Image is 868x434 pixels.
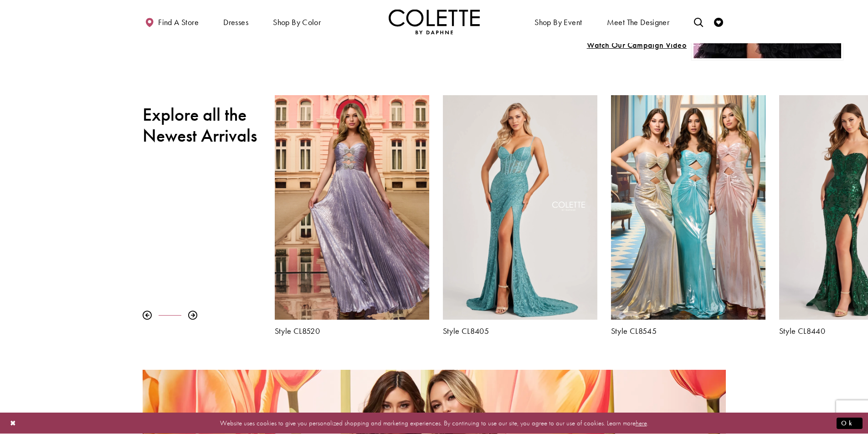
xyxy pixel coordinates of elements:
[607,18,670,27] span: Meet the designer
[221,9,251,34] span: Dresses
[389,9,480,34] img: Colette by Daphne
[837,418,863,429] button: Submit Dialog
[158,18,199,27] span: Find a store
[712,9,725,34] a: Check Wishlist
[611,95,765,320] a: Visit Colette by Daphne Style No. CL8545 Page
[223,18,248,27] span: Dresses
[389,9,480,34] a: Visit Home Page
[532,9,584,34] span: Shop By Event
[271,9,323,34] span: Shop by color
[5,415,21,431] button: Close Dialog
[443,95,597,320] a: Visit Colette by Daphne Style No. CL8405 Page
[611,327,765,336] a: Style CL8545
[692,9,705,34] a: Toggle search
[143,104,261,146] h2: Explore all the Newest Arrivals
[273,18,321,27] span: Shop by color
[636,419,647,428] a: here
[605,9,672,34] a: Meet the designer
[534,18,582,27] span: Shop By Event
[275,95,429,320] a: Visit Colette by Daphne Style No. CL8520 Page
[143,9,201,34] a: Find a store
[586,41,687,50] span: Play Slide #15 Video
[275,327,429,336] a: Style CL8520
[443,327,597,336] a: Style CL8405
[66,417,802,429] p: Website uses cookies to give you personalized shopping and marketing experiences. By continuing t...
[604,88,772,342] div: Colette by Daphne Style No. CL8545
[268,88,436,342] div: Colette by Daphne Style No. CL8520
[436,88,604,342] div: Colette by Daphne Style No. CL8405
